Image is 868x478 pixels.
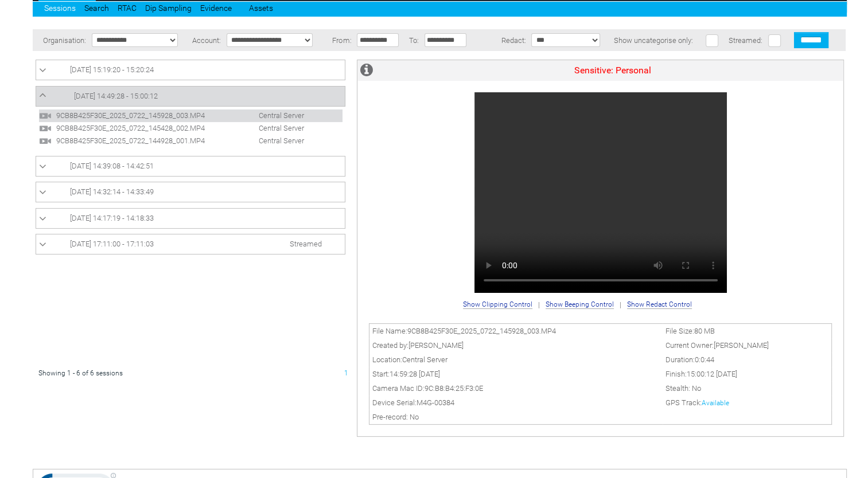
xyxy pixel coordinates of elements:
[369,381,663,395] td: Camera Mac ID:
[369,352,663,367] td: Location:
[687,370,737,378] span: 15:00:12 [DATE]
[38,369,123,377] span: Showing 1 - 6 of 6 sessions
[410,413,419,421] span: No
[538,300,540,309] span: |
[663,395,831,410] td: GPS Track:
[39,109,52,122] img: video24.svg
[33,29,89,51] td: Organisation:
[70,65,154,74] span: [DATE] 15:19:20 - 15:20:24
[53,136,228,145] span: 9CB8B425F30E_2025_0722_144928_001.MP4
[39,185,342,199] a: [DATE] 14:32:14 - 14:33:49
[70,214,154,222] span: [DATE] 14:17:19 - 14:18:33
[369,338,663,352] td: Created by:
[663,367,831,381] td: Finish:
[627,300,692,309] span: Show Redact Control
[369,367,663,381] td: Start:
[620,300,621,309] span: |
[39,159,342,173] a: [DATE] 14:39:08 - 14:42:51
[44,3,76,13] a: Sessions
[405,29,422,51] td: To:
[463,300,532,309] span: Show Clipping Control
[694,327,715,335] span: 80 MB
[39,63,342,77] a: [DATE] 15:19:20 - 15:20:24
[39,136,310,144] a: 9CB8B425F30E_2025_0722_144928_001.MP4 Central Server
[472,29,528,51] td: Redact:
[39,111,310,119] a: 9CB8B425F30E_2025_0722_145928_003.MP4 Central Server
[714,341,769,350] span: [PERSON_NAME]
[249,3,273,13] a: Assets
[665,384,690,393] span: Stealth:
[118,3,137,13] a: RTAC
[663,352,831,367] td: Duration:
[407,327,556,335] span: 9CB8B425F30E_2025_0722_145928_003.MP4
[402,355,447,364] span: Central Server
[663,323,831,338] td: File Size:
[692,384,701,393] span: No
[230,111,310,120] span: Central Server
[53,124,228,132] span: 9CB8B425F30E_2025_0722_145428_002.MP4
[729,36,762,45] span: Streamed:
[369,395,663,410] td: Device Serial:
[145,3,192,13] a: Dip Sampling
[663,338,831,352] td: Current Owner:
[70,162,154,170] span: [DATE] 14:39:08 - 14:42:51
[408,341,464,350] span: [PERSON_NAME]
[546,300,614,309] span: Show Beeping Control
[39,135,52,147] img: video24.svg
[702,399,729,407] a: Available
[39,123,310,132] a: 9CB8B425F30E_2025_0722_145428_002.MP4 Central Server
[417,398,454,407] span: M4G-00384
[328,29,355,51] td: From:
[39,211,342,225] a: [DATE] 14:17:19 - 14:18:33
[230,124,310,132] span: Central Server
[39,122,52,135] img: video24.svg
[70,187,154,196] span: [DATE] 14:32:14 - 14:33:49
[187,29,224,51] td: Account:
[39,237,342,251] a: [DATE] 17:11:00 - 17:11:03
[200,3,232,13] a: Evidence
[425,384,483,393] span: 9C:B8:B4:25:F3:0E
[84,3,109,13] a: Search
[74,92,158,100] span: [DATE] 14:49:28 - 15:00:12
[369,323,663,338] td: File Name:
[372,413,408,421] span: Pre-record:
[695,355,714,364] span: 0:0:44
[39,89,342,103] a: [DATE] 14:49:28 - 15:00:12
[390,370,440,378] span: 14:59:28 [DATE]
[290,240,322,248] span: Streamed
[614,36,693,45] span: Show uncategorise only:
[53,111,228,120] span: 9CB8B425F30E_2025_0722_145928_003.MP4
[382,60,843,81] td: Sensitive: Personal
[230,136,310,145] span: Central Server
[344,369,348,377] span: 1
[70,240,154,248] span: [DATE] 17:11:00 - 17:11:03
